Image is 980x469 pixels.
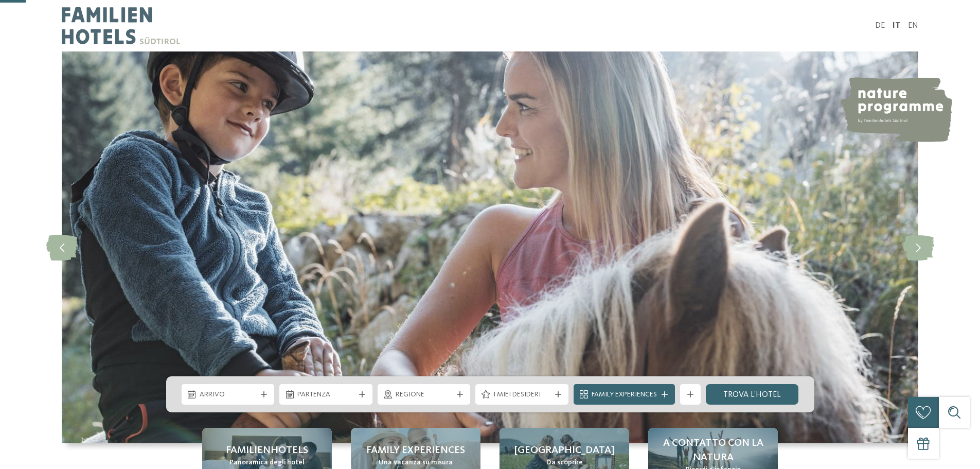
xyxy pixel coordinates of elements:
[229,458,305,468] span: Panoramica degli hotel
[62,51,918,443] img: Family hotel Alto Adige: the happy family places!
[893,22,900,30] a: IT
[226,443,308,458] span: Familienhotels
[514,443,615,458] span: [GEOGRAPHIC_DATA]
[493,390,550,400] span: I miei desideri
[366,443,465,458] span: Family experiences
[839,77,952,142] img: nature programme by Familienhotels Südtirol
[658,436,768,465] span: A contatto con la natura
[200,390,257,400] span: Arrivo
[297,390,354,400] span: Partenza
[875,22,885,30] a: DE
[706,384,799,405] a: trova l’hotel
[908,22,918,30] a: EN
[379,458,453,468] span: Una vacanza su misura
[396,390,453,400] span: Regione
[592,390,657,400] span: Family Experiences
[546,458,583,468] span: Da scoprire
